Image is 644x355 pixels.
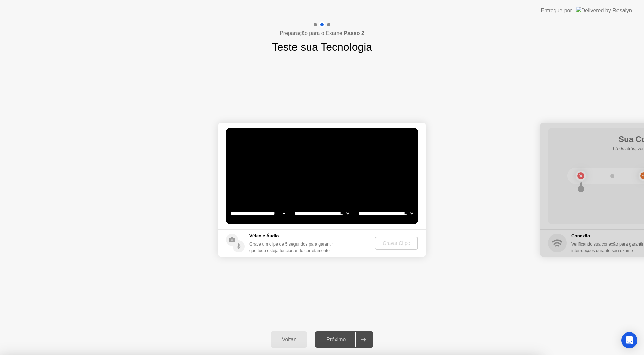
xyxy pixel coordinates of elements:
[272,39,372,55] h1: Teste sua Tecnologia
[280,29,364,37] h4: Preparação para o Exame:
[249,233,339,239] h5: Vídeo e Áudio
[621,332,637,348] div: Open Intercom Messenger
[249,241,339,254] div: Grave um clipe de 5 segundos para garantir que tudo esteja funcionando corretamente
[357,207,414,220] select: Available microphones
[229,207,287,220] select: Available cameras
[273,337,305,343] div: Voltar
[317,337,355,343] div: Próximo
[293,207,351,220] select: Available speakers
[576,7,632,14] img: Delivered by Rosalyn
[541,7,572,15] div: Entregue por
[344,30,364,36] b: Passo 2
[377,240,415,246] div: Gravar Clipe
